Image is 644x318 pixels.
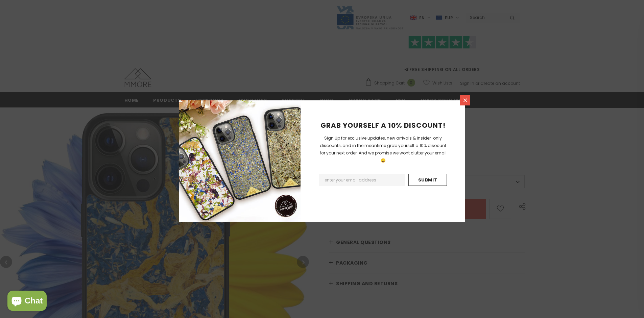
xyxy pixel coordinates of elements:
[5,291,49,313] inbox-online-store-chat: Shopify online store chat
[408,174,447,186] input: Submit
[320,121,446,130] span: GRAB YOURSELF A 10% DISCOUNT!
[320,135,447,163] span: Sign Up for exclusive updates, new arrivals & insider-only discounts, and in the meantime grab yo...
[319,174,405,186] input: Email Address
[460,95,470,105] a: Close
